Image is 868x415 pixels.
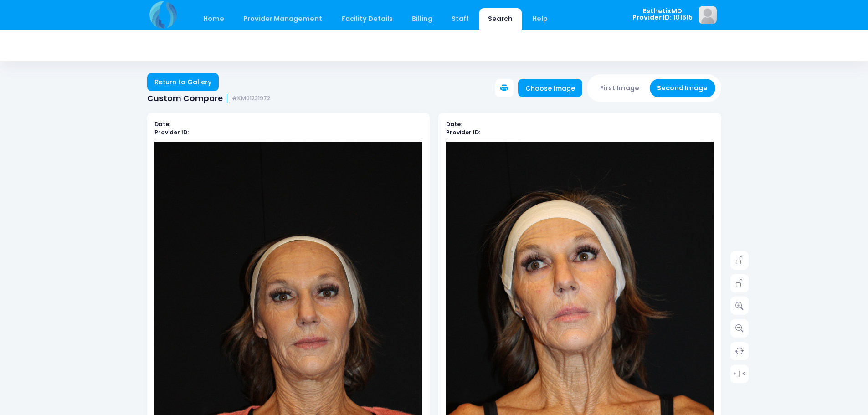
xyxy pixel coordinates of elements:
[730,364,749,383] a: > | <
[443,8,478,30] a: Staff
[232,95,270,102] small: #KM01231972
[154,128,189,136] b: Provider ID:
[650,79,715,97] button: Second Image
[699,6,717,24] img: image
[523,8,556,30] a: Help
[195,8,233,30] a: Home
[446,120,462,128] b: Date:
[632,8,693,21] span: EsthetixMD Provider ID: 101615
[333,8,401,30] a: Facility Details
[235,8,331,30] a: Provider Management
[479,8,522,30] a: Search
[593,79,647,97] button: First Image
[518,79,583,97] a: Choose image
[446,128,480,136] b: Provider ID:
[154,120,170,128] b: Date:
[403,8,441,30] a: Billing
[147,73,219,91] a: Return to Gallery
[147,94,223,103] span: Custom Compare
